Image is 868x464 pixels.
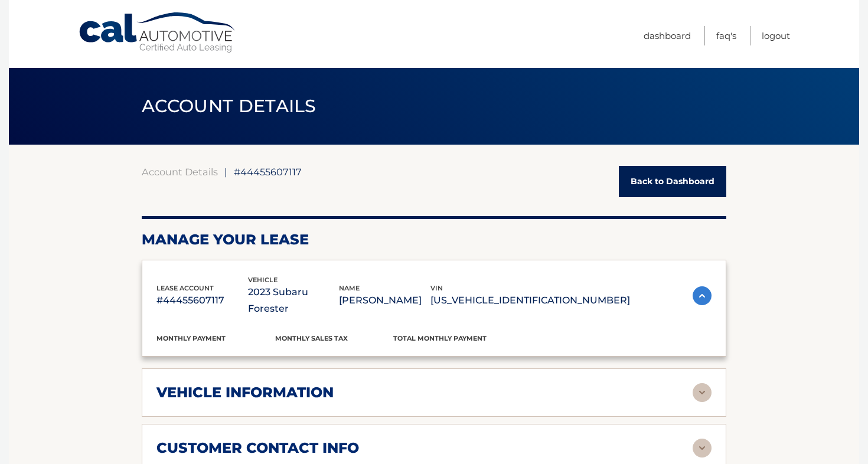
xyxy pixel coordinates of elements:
[644,26,691,45] a: Dashboard
[339,292,430,309] p: [PERSON_NAME]
[248,284,340,317] p: 2023 Subaru Forester
[142,166,218,178] a: Account Details
[142,95,316,117] span: ACCOUNT DETAILS
[693,286,712,305] img: accordion-active.svg
[78,12,237,54] a: Cal Automotive
[693,383,712,402] img: accordion-rest.svg
[716,26,736,45] a: FAQ's
[430,284,443,292] span: vin
[156,439,359,457] h2: customer contact info
[224,166,227,178] span: |
[275,334,348,342] span: Monthly sales Tax
[234,166,302,178] span: #44455607117
[156,284,214,292] span: lease account
[393,334,487,342] span: Total Monthly Payment
[619,166,726,197] a: Back to Dashboard
[693,439,712,458] img: accordion-rest.svg
[142,231,726,249] h2: Manage Your Lease
[156,292,248,309] p: #44455607117
[156,384,334,401] h2: vehicle information
[248,276,278,284] span: vehicle
[156,334,226,342] span: Monthly Payment
[430,292,630,309] p: [US_VEHICLE_IDENTIFICATION_NUMBER]
[339,284,360,292] span: name
[762,26,790,45] a: Logout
